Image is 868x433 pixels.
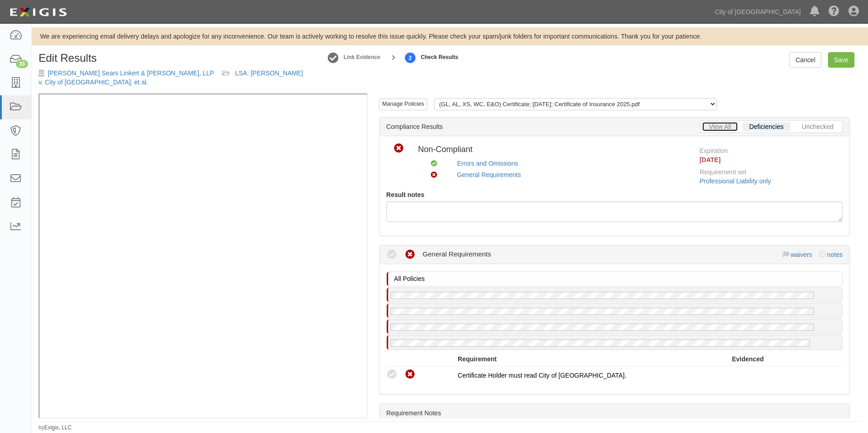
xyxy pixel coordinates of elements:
[789,52,821,68] a: Cancel
[394,274,840,283] p: All Policies
[700,177,771,185] a: Professional Liability only
[380,118,849,136] div: Compliance Results
[7,4,69,20] img: logo-5460c22ac91f19d4615b14bd174203de0afe785f0fc80cf4dbbc73dc1793850b.png
[39,52,304,64] h1: Edit Results
[326,48,340,67] a: Link Evidence
[404,369,416,380] i: Non-Compliant
[404,249,416,261] i: Non-Compliant
[457,171,521,178] a: General Requirements
[39,424,72,432] small: by
[418,145,679,154] h4: Non-Compliant
[457,160,518,167] a: Errors and Omissions
[710,3,805,21] a: City of [GEOGRAPHIC_DATA]
[48,69,214,77] a: [PERSON_NAME] Sears Linkert & [PERSON_NAME], LLP
[700,164,746,177] label: Requirement set
[344,54,380,61] strong: Link Evidence
[829,6,839,17] i: Help Center - Complianz
[732,355,764,363] strong: Evidenced
[790,251,812,258] a: waivers
[423,249,491,259] div: General Requirements
[44,424,72,431] a: Exigis, LLC
[742,122,790,131] a: Deficiencies
[431,172,437,178] i: Non-Compliant
[795,122,840,131] a: Unchecked
[379,98,427,110] a: Manage Policies
[404,48,417,67] a: Check Results
[431,161,437,167] i: Compliant
[702,122,738,131] a: View All
[32,32,868,41] div: We are experiencing email delivery delays and apologize for any inconvenience. Our team is active...
[386,369,398,380] i: Compliant
[386,272,845,280] a: All Policies
[404,53,417,64] strong: 2
[386,249,398,261] i: Compliant
[421,54,459,61] strong: Check Results
[16,60,28,68] div: 33
[700,155,843,164] div: [DATE]
[393,143,404,154] i: Non-Compliant
[828,52,854,68] a: Save
[386,190,424,199] label: Result notes
[380,404,849,423] div: Requirement Notes
[458,372,626,379] span: Certificate Holder must read City of [GEOGRAPHIC_DATA].
[827,251,843,258] a: notes
[700,143,728,155] label: Expiration
[458,355,497,363] strong: Requirement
